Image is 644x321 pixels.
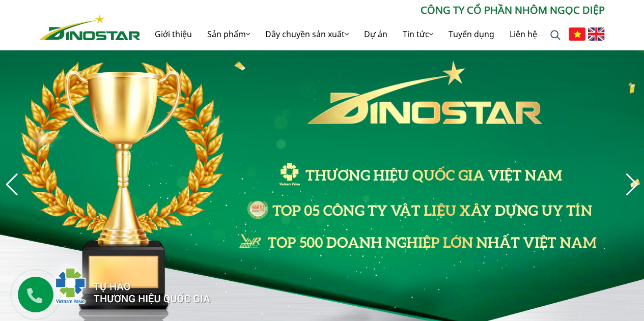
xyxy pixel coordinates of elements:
[550,30,561,40] img: search
[5,173,19,196] div: Previous slide
[588,27,605,41] img: English
[200,18,258,50] a: Sản phẩm
[141,3,605,18] p: CÔNG TY CỔ PHẦN NHÔM NGỌC DIỆP
[441,18,502,50] a: Tuyển dụng
[356,18,395,50] a: Dự án
[502,18,545,50] a: Liên hệ
[625,173,639,196] div: Next slide
[147,18,200,50] a: Giới thiệu
[24,249,212,318] img: thqg
[40,13,141,40] a: Nhôm Dinostar
[258,18,356,50] a: Dây chuyền sản xuất
[40,15,141,40] img: Nhôm Dinostar
[569,27,585,41] img: Tiếng Việt
[395,18,441,50] a: Tin tức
